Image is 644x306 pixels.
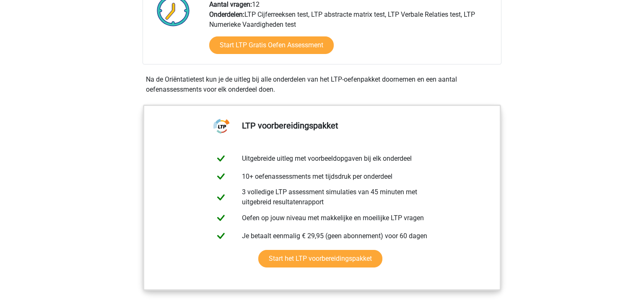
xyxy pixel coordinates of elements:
[209,0,252,8] b: Aantal vragen:
[209,10,244,18] b: Onderdelen:
[209,36,334,54] a: Start LTP Gratis Oefen Assessment
[258,250,382,267] a: Start het LTP voorbereidingspakket
[143,75,501,95] div: Na de Oriëntatietest kun je de uitleg bij alle onderdelen van het LTP-oefenpakket doornemen en ee...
